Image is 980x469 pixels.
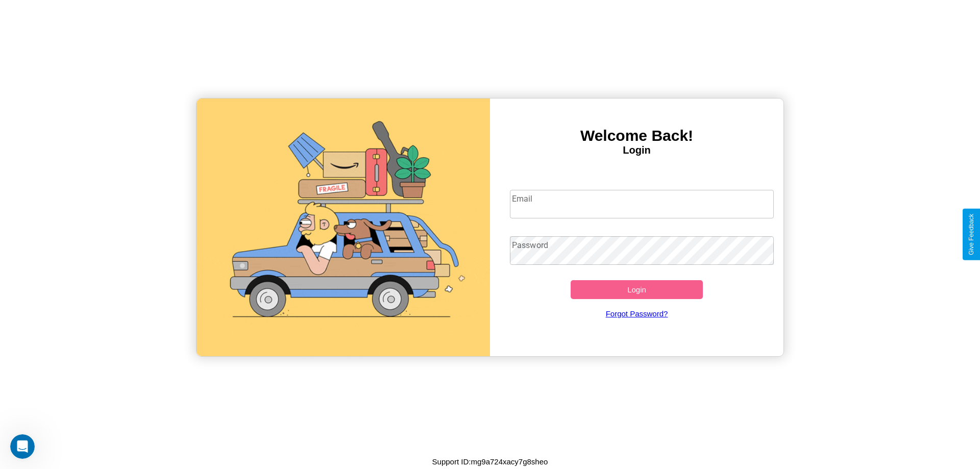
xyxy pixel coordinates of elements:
p: Support ID: mg9a724xacy7g8sheo [432,455,548,468]
img: gif [197,98,490,356]
a: Forgot Password? [505,299,769,328]
h4: Login [490,144,783,156]
div: Give Feedback [968,214,975,255]
h3: Welcome Back! [490,127,783,144]
button: Login [571,280,703,299]
iframe: Intercom live chat [10,434,35,459]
